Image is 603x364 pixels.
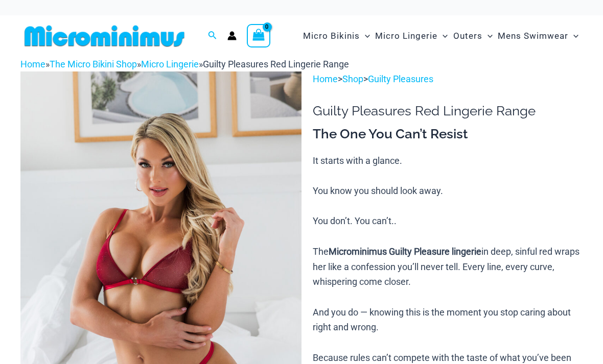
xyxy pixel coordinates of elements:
a: Mens SwimwearMenu ToggleMenu Toggle [495,20,581,52]
b: Microminimus Guilty Pleasure lingerie [329,246,481,257]
a: Micro LingerieMenu ToggleMenu Toggle [373,20,450,52]
span: Menu Toggle [360,23,370,49]
a: Shop [342,74,363,84]
a: Guilty Pleasures [368,74,433,84]
span: Mens Swimwear [498,23,568,49]
a: The Micro Bikini Shop [50,59,137,69]
span: Micro Lingerie [375,23,437,49]
a: OutersMenu ToggleMenu Toggle [451,20,495,52]
span: Menu Toggle [482,23,493,49]
span: Guilty Pleasures Red Lingerie Range [203,59,349,69]
a: Home [313,74,338,84]
span: Menu Toggle [437,23,448,49]
a: Micro BikinisMenu ToggleMenu Toggle [300,20,373,52]
a: Home [20,59,45,69]
span: Micro Bikinis [303,23,360,49]
p: > > [313,71,583,87]
a: Account icon link [227,31,237,40]
a: View Shopping Cart, empty [247,24,270,47]
img: MM SHOP LOGO FLAT [20,25,189,47]
a: Micro Lingerie [141,59,199,69]
span: Outers [453,23,482,49]
h1: Guilty Pleasures Red Lingerie Range [313,103,583,119]
h3: The One You Can’t Resist [313,126,583,143]
a: Search icon link [208,30,217,42]
span: Menu Toggle [568,23,578,49]
span: » » » [20,59,349,69]
nav: Site Navigation [299,19,583,53]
